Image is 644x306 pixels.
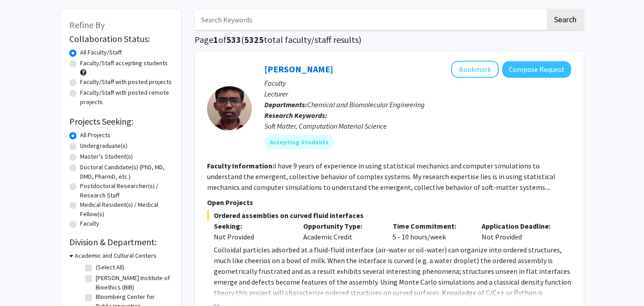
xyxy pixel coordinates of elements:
[475,221,564,242] div: Not Provided
[7,266,38,299] iframe: Chat
[80,130,110,140] label: All Projects
[264,100,307,109] b: Departments:
[80,200,172,219] label: Medical Resident(s) / Medical Fellow(s)
[80,181,172,200] label: Postdoctoral Researcher(s) / Research Staff
[80,219,99,228] label: Faculty
[264,121,571,131] div: Soft Matter, Computation Material Science
[214,221,290,231] p: Seeking:
[226,34,241,45] span: 533
[96,263,124,272] label: (Select All)
[75,251,157,260] h3: Academic and Cultural Centers
[80,88,172,107] label: Faculty/Staff with posted remote projects
[207,161,555,192] fg-read-more: I have 9 years of experience in using statistical mechanics and computer simulations to understan...
[307,100,425,109] span: Chemical and Biomolecular Engineering
[195,34,584,45] h1: Page of ( total faculty/staff results)
[264,63,333,75] a: [PERSON_NAME]
[207,210,571,221] span: Ordered assemblies on curved fluid interfaces
[213,34,218,45] span: 1
[386,221,475,242] div: 5 - 10 hours/week
[264,88,571,99] p: Lecturer
[96,273,170,292] label: [PERSON_NAME] Institute of Bioethics (BIB)
[80,77,172,87] label: Faculty/Staff with posted projects
[244,34,264,45] span: 5325
[69,19,105,30] span: Refine By
[502,61,571,78] button: Compose Request to John Edison
[80,152,133,161] label: Master's Student(s)
[69,116,172,127] h2: Projects Seeking:
[69,237,172,247] h2: Division & Department:
[393,221,469,231] p: Time Commitment:
[80,48,122,57] label: All Faculty/Staff
[80,163,172,181] label: Doctoral Candidate(s) (PhD, MD, DMD, PharmD, etc.)
[482,221,558,231] p: Application Deadline:
[264,111,327,120] b: Research Keywords:
[547,9,584,30] button: Search
[451,61,499,78] button: Add John Edison to Bookmarks
[80,59,168,68] label: Faculty/Staff accepting students
[207,161,274,170] b: Faculty Information:
[214,231,290,242] div: Not Provided
[303,221,379,231] p: Opportunity Type:
[195,9,546,30] input: Search Keywords
[264,135,334,149] mat-chip: Accepting Students
[207,197,571,208] p: Open Projects
[297,221,386,242] div: Academic Credit
[264,78,571,88] p: Faculty
[69,34,172,44] h2: Collaboration Status:
[80,141,127,151] label: Undergraduate(s)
